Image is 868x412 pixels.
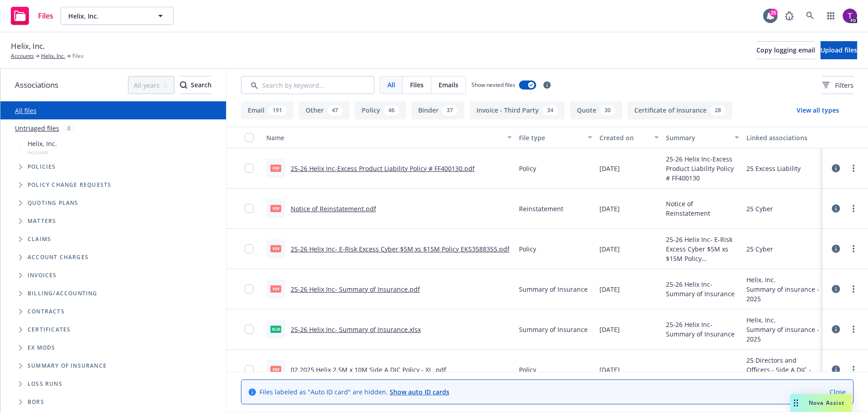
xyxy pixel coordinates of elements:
[600,105,615,115] div: 30
[666,199,739,218] span: Notice of Reinstatement
[0,284,226,411] div: Folder Tree Example
[7,3,57,28] a: Files
[11,52,34,60] a: Accounts
[180,81,187,89] svg: Search
[355,101,406,119] button: Policy
[291,325,421,334] a: 25-26 Helix Inc- Summary of Insurance.xlsx
[746,133,819,142] div: Linked associations
[822,76,854,94] button: Filters
[790,394,802,412] div: Drag to move
[28,164,56,170] span: Policies
[327,105,343,115] div: 47
[387,80,395,90] span: All
[746,275,819,284] div: Helix, Inc.
[68,11,146,21] span: Helix, Inc.
[470,101,565,119] button: Invoice - Third Party
[266,133,502,142] div: Name
[519,204,563,213] span: Reinstatement
[28,309,65,314] span: Contracts
[710,105,726,115] div: 28
[780,7,798,25] a: Report a Bug
[848,243,859,254] a: more
[782,101,854,119] button: View all types
[28,399,44,405] span: BORs
[835,81,854,90] span: Filters
[848,163,859,174] a: more
[769,9,778,17] div: 25
[809,399,844,407] span: Nova Assist
[848,203,859,214] a: more
[515,127,595,148] button: File type
[599,133,649,142] div: Created on
[63,123,75,133] div: 0
[270,326,281,332] span: xlsx
[746,315,819,325] div: Helix, Inc.
[746,164,801,173] div: 25 Excess Liability
[299,101,349,119] button: Other
[291,245,509,253] a: 25-26 Helix Inc- E-Risk Excess Cyber $5M xs $15M Policy EKS3588355.pdf
[519,284,588,294] span: Summary of Insurance
[662,127,742,148] button: Summary
[790,394,852,412] button: Nova Assist
[848,364,859,375] a: more
[263,127,515,148] button: Name
[259,387,449,397] span: Files labeled as "Auto ID card" are hidden.
[241,76,374,94] input: Search by keyword...
[270,205,281,212] span: pdf
[268,105,287,115] div: 191
[519,365,536,374] span: Policy
[28,291,98,296] span: Billing/Accounting
[245,204,254,213] input: Toggle Row Selected
[270,245,281,252] span: pdf
[599,204,620,213] span: [DATE]
[519,133,582,142] div: File type
[599,284,620,294] span: [DATE]
[756,46,815,54] span: Copy logging email
[666,279,739,298] span: 25-26 Helix Inc- Summary of Insurance
[390,388,449,396] a: Show auto ID cards
[28,148,57,156] span: Account
[72,52,84,60] span: Files
[821,41,857,59] button: Upload files
[599,365,620,374] span: [DATE]
[599,164,620,173] span: [DATE]
[743,127,823,148] button: Linked associations
[28,363,107,369] span: Summary of insurance
[570,101,622,119] button: Quote
[830,387,846,397] a: Close
[270,165,281,171] span: pdf
[384,105,399,115] div: 46
[241,101,293,119] button: Email
[28,345,55,350] span: Ex Mods
[843,9,857,23] img: photo
[15,106,37,115] a: All files
[0,137,226,284] div: Tree Example
[746,355,819,384] div: 25 Directors and Officers - Side A DIC - 02 $2.5M xs $10M
[822,7,840,25] a: Switch app
[746,244,773,254] div: 25 Cyber
[15,123,59,133] a: Untriaged files
[245,164,254,173] input: Toggle Row Selected
[291,204,376,213] a: Notice of Reinstatement.pdf
[28,139,57,148] span: Helix, Inc.
[28,255,89,260] span: Account charges
[666,133,729,142] div: Summary
[472,81,515,89] span: Show nested files
[61,7,174,25] button: Helix, Inc.
[848,324,859,335] a: more
[28,218,56,224] span: Matters
[666,320,739,339] span: 25-26 Helix Inc- Summary of Insurance
[270,366,281,373] span: pdf
[291,365,446,374] a: 02 2025 Helix 2.5M x 10M Side A DIC Policy - XL .pdf
[666,154,739,183] span: 25-26 Helix Inc-Excess Product Liability Policy # FF400130
[28,200,79,206] span: Quoting plans
[180,76,212,94] button: SearchSearch
[627,101,732,119] button: Certificate of insurance
[746,325,819,344] div: Summary of insurance - 2025
[599,244,620,254] span: [DATE]
[542,105,558,115] div: 34
[245,284,254,294] input: Toggle Row Selected
[821,46,857,54] span: Upload files
[519,325,588,334] span: Summary of Insurance
[801,7,819,25] a: Search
